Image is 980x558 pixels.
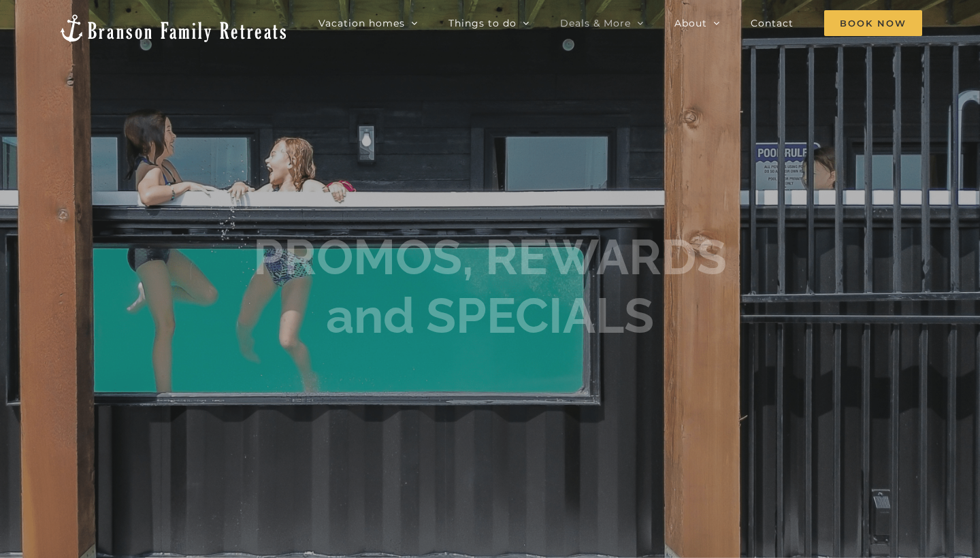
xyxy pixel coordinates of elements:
[560,10,644,37] a: Deals & More
[318,10,922,37] nav: Main Menu
[253,227,727,345] h1: PROMOS, REWARDS and SPECIALS
[674,10,720,37] a: About
[674,18,707,28] span: About
[318,10,418,37] a: Vacation homes
[751,10,794,37] a: Contact
[448,10,529,37] a: Things to do
[318,18,405,28] span: Vacation homes
[824,10,922,36] span: Book Now
[824,10,922,37] a: Book Now
[751,18,794,28] span: Contact
[560,18,631,28] span: Deals & More
[58,13,289,44] img: Branson Family Retreats Logo
[448,18,517,28] span: Things to do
